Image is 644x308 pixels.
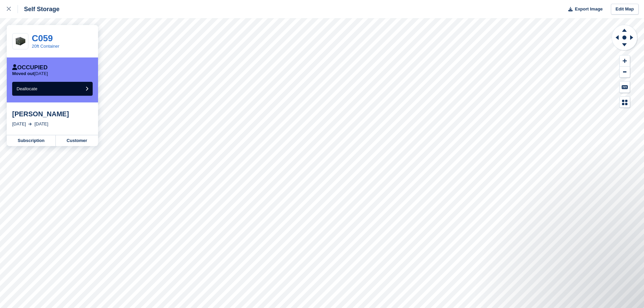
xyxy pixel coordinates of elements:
[12,110,93,118] div: [PERSON_NAME]
[12,82,93,96] button: Deallocate
[13,35,28,47] img: 20ft%20container%20flip.png
[564,4,603,15] button: Export Image
[18,5,59,13] div: Self Storage
[28,123,32,125] img: arrow-right-light-icn-cde0832a797a2874e46488d9cf13f60e5c3a73dbe684e267c42b8395dfbc2abf.svg
[12,121,26,127] div: [DATE]
[620,97,630,108] button: Map Legend
[611,4,639,15] a: Edit Map
[17,86,37,91] span: Deallocate
[7,135,56,146] a: Subscription
[620,81,630,93] button: Keyboard Shortcuts
[34,121,48,127] div: [DATE]
[56,135,98,146] a: Customer
[620,67,630,78] button: Zoom Out
[12,71,34,76] span: Moved out
[32,33,53,43] a: C059
[620,55,630,67] button: Zoom In
[32,44,59,49] a: 20ft Container
[12,64,48,71] div: Occupied
[12,71,48,76] p: [DATE]
[575,6,602,13] span: Export Image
